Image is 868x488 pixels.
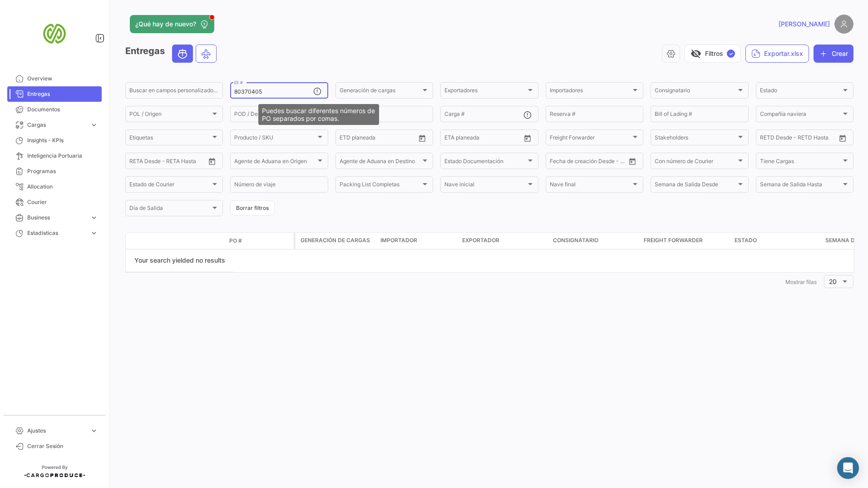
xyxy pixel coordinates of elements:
div: Your search yielded no results [126,249,234,272]
datatable-header-cell: Consignatario [549,233,640,249]
span: Consignatario [655,89,736,95]
div: Abrir Intercom Messenger [837,457,859,479]
span: Agente de Aduana en Origen [234,159,316,165]
button: Crear [814,45,853,63]
span: visibility_off [690,48,701,59]
span: Generación de cargas [301,236,370,244]
button: Ocean [173,45,192,62]
a: Insights - KPIs [7,133,102,148]
span: Documentos [27,105,98,114]
button: Air [196,45,216,62]
input: Hasta [452,136,488,142]
span: ✓ [727,50,735,58]
button: Exportar.xlsx [745,45,809,63]
button: Open calendar [521,131,534,145]
a: Courier [7,194,102,210]
span: ¿Qué hay de nuevo? [135,20,196,29]
img: san-miguel-logo.png [32,11,77,56]
span: Con número de Courier [655,159,736,165]
input: Hasta [557,159,593,165]
span: Semana de Salida Desde [655,183,736,189]
span: Cerrar Sesión [27,442,98,450]
div: Puedes buscar diferentes números de PO separados por comas. [258,104,379,125]
span: Estado [760,89,841,95]
span: Tiene Cargas [760,159,841,165]
span: expand_more [90,121,98,129]
span: Freight Forwarder [550,136,631,142]
span: Generación de cargas [340,89,421,95]
span: Compañía naviera [760,112,841,119]
span: Allocation [27,183,98,191]
input: Desde [550,159,551,165]
input: Desde [760,136,761,142]
a: Allocation [7,179,102,194]
a: Entregas [7,86,102,102]
span: POL / Origen [129,112,211,119]
span: Estado Documentación [444,159,526,165]
datatable-header-cell: PO # [226,233,294,249]
span: Semana de Salida Hasta [760,183,841,189]
span: PO # [229,237,242,245]
span: Freight Forwarder [644,236,703,244]
span: Exportador [462,236,499,244]
datatable-header-cell: Freight Forwarder [640,233,731,249]
span: Exportadores [444,89,526,95]
datatable-header-cell: Estado [731,233,822,249]
span: expand_more [90,427,98,435]
span: Importadores [550,89,631,95]
img: placeholder-user.png [834,15,853,34]
button: Open calendar [415,131,429,145]
input: Desde [340,136,340,142]
span: Nave inicial [444,183,526,189]
button: Borrar filtros [230,200,275,215]
span: Consignatario [553,236,598,244]
a: Overview [7,71,102,86]
a: Programas [7,164,102,179]
input: Desde [444,136,445,142]
datatable-header-cell: Generación de cargas [295,233,377,249]
datatable-header-cell: Exportador [459,233,549,249]
input: Hasta [137,159,173,165]
span: POD / Destino [234,112,316,119]
span: expand_more [90,214,98,222]
datatable-header-cell: Estado Doc. [167,237,226,244]
span: Inteligencia Portuaria [27,152,98,160]
span: Stakeholders [655,136,736,142]
h3: Entregas [125,45,219,63]
span: Importador [380,236,417,244]
button: Open calendar [836,131,849,145]
span: Insights - KPIs [27,136,98,144]
datatable-header-cell: Importador [377,233,459,249]
span: Mostrar filas [785,279,817,285]
span: Estado de Courier [129,183,211,189]
span: Overview [27,75,98,83]
input: Desde [129,159,130,165]
a: Inteligencia Portuaria [7,148,102,164]
span: expand_more [90,229,98,237]
span: Agente de Aduana en Destino [340,159,421,165]
input: Hasta [767,136,804,142]
button: ¿Qué hay de nuevo? [130,15,214,33]
input: Hasta [347,136,383,142]
span: Programas [27,167,98,175]
span: Estadísticas [27,229,86,237]
button: Open calendar [626,154,639,168]
button: visibility_offFiltros✓ [685,45,741,63]
button: Open calendar [205,154,219,168]
span: Etiquetas [129,136,211,142]
datatable-header-cell: Modo de Transporte [144,237,167,244]
span: Packing List Completas [340,183,421,189]
span: 20 [829,278,837,285]
span: Nave final [550,183,631,189]
span: Courier [27,198,98,206]
span: Día de Salida [129,206,211,213]
span: [PERSON_NAME] [779,20,830,29]
span: Ajustes [27,427,86,435]
span: Entregas [27,90,98,98]
span: Estado [735,236,757,244]
a: Documentos [7,102,102,117]
span: Producto / SKU [234,136,316,142]
span: Business [27,214,86,222]
span: Cargas [27,121,86,129]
